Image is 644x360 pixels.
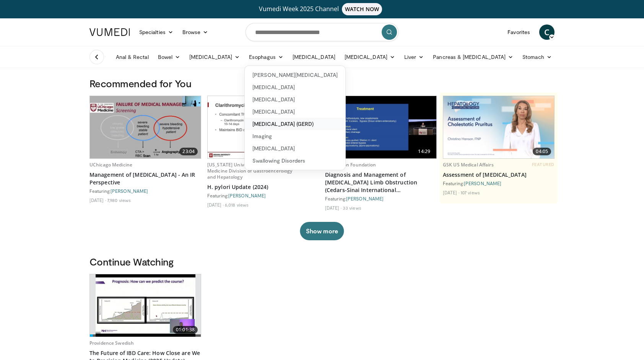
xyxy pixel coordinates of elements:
[245,130,345,142] a: Imaging
[185,49,244,65] a: [MEDICAL_DATA]
[90,274,201,337] a: 01:01:38
[340,49,400,65] a: [MEDICAL_DATA]
[443,96,554,158] img: 31b7e813-d228-42d3-be62-e44350ef88b5.jpg.620x360_q85_upscale.jpg
[179,148,198,155] span: 23:04
[111,49,153,65] a: Anal & Rectal
[89,340,134,346] a: Providence Swedish
[443,96,554,158] a: 04:05
[443,161,494,168] a: GSK US Medical Affairs
[89,171,201,186] a: Management of [MEDICAL_DATA] - An IR Perspective
[96,274,195,337] img: 5488d4f2-3f7c-4edc-8763-0e7e024c2115.620x360_q85_upscale.jpg
[89,256,555,268] h3: Continue Watching
[428,49,518,65] a: Pancreas & [MEDICAL_DATA]
[173,326,198,334] span: 01:01:38
[300,222,344,240] button: Show more
[343,205,361,211] li: 33 views
[245,142,345,155] a: [MEDICAL_DATA]
[245,155,345,167] a: Swallowing Disorders
[443,180,555,186] div: Featuring:
[89,77,555,90] h3: Recommended for You
[503,24,535,40] a: Favorites
[464,181,501,186] a: [PERSON_NAME]
[90,96,201,158] img: f07a691c-eec3-405b-bc7b-19fe7e1d3130.620x360_q85_upscale.jpg
[415,148,433,155] span: 14:29
[135,24,178,40] a: Specialties
[89,28,130,36] img: VuMedi Logo
[246,23,398,41] input: Search topics, interventions
[228,193,266,198] a: [PERSON_NAME]
[325,96,436,158] img: af08a468-0f90-42b0-99f2-fb764c63d5d7.620x360_q85_upscale.jpg
[244,49,288,65] a: Esophagus
[207,192,319,199] div: Featuring:
[89,197,106,203] li: [DATE]
[90,96,201,158] a: 23:04
[153,49,185,65] a: Bowel
[245,118,345,130] a: [MEDICAL_DATA] (GERD)
[225,202,249,208] li: 6,018 views
[207,202,224,208] li: [DATE]
[539,24,555,40] a: C
[342,3,382,15] span: WATCH NOW
[91,3,553,15] a: Vumedi Week 2025 ChannelWATCH NOW
[207,183,319,191] a: H. pylori Update (2024)
[89,161,132,168] a: UChicago Medicine
[325,171,437,194] a: Diagnosis and Management of [MEDICAL_DATA] Limb Obstruction (Cedars-Sinai International [MEDICAL_...
[111,188,148,194] a: [PERSON_NAME]
[518,49,556,65] a: Stomach
[245,69,345,81] a: [PERSON_NAME][MEDICAL_DATA]
[533,148,551,155] span: 04:05
[532,162,555,167] span: FEATURED
[207,161,292,180] a: [US_STATE] University School of Medicine Division of Gastroenterology and Hepatology
[443,189,459,195] li: [DATE]
[288,49,340,65] a: [MEDICAL_DATA]
[325,161,376,168] a: Endovision Foundation
[245,81,345,93] a: [MEDICAL_DATA]
[346,196,384,201] a: [PERSON_NAME]
[178,24,213,40] a: Browse
[89,188,201,194] div: Featuring:
[208,96,319,158] a: 13:10
[325,96,436,158] a: 14:29
[107,197,131,203] li: 7,980 views
[208,96,319,158] img: 94cbdef1-8024-4923-aeed-65cc31b5ce88.620x360_q85_upscale.jpg
[325,195,437,202] div: Featuring:
[556,49,595,65] a: Business
[443,171,555,179] a: Assessment of [MEDICAL_DATA]
[400,49,428,65] a: Liver
[245,106,345,118] a: [MEDICAL_DATA]
[460,189,480,195] li: 107 views
[245,93,345,106] a: [MEDICAL_DATA]
[325,205,342,211] li: [DATE]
